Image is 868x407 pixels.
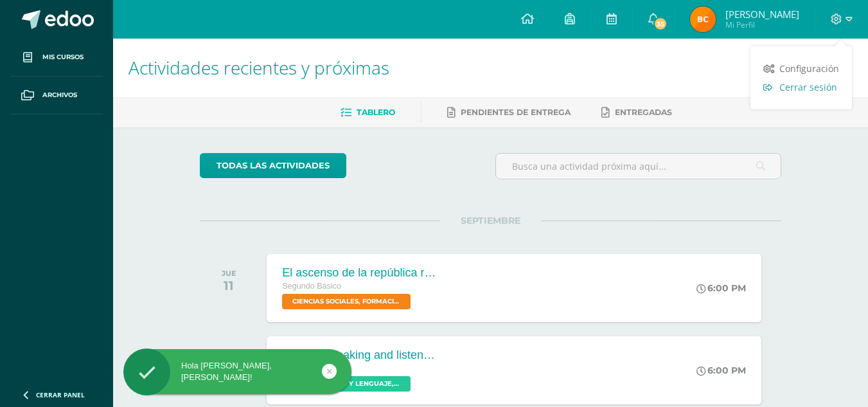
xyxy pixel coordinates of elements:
[696,282,746,294] div: 6:00 PM
[357,107,395,117] span: Tablero
[447,102,571,123] a: Pendientes de entrega
[36,390,85,399] span: Cerrar panel
[615,107,672,117] span: Entregadas
[601,102,672,123] a: Entregadas
[123,360,351,383] div: Hola [PERSON_NAME], [PERSON_NAME]!
[653,17,668,31] span: 35
[750,59,852,78] a: Configuración
[696,365,746,376] div: 6:00 PM
[282,294,411,309] span: CIENCIAS SOCIALES, FORMACIÓN CIUDADANA E INTERCULTURALIDAD 'Sección C'
[282,266,436,280] div: El ascenso de la república romana
[282,282,341,291] span: Segundo Básico
[750,78,852,96] a: Cerrar sesión
[779,62,839,75] span: Configuración
[496,154,781,179] input: Busca una actividad próxima aquí...
[725,19,799,30] span: Mi Perfil
[42,90,77,100] span: Archivos
[222,269,236,278] div: JUE
[440,215,541,226] span: SEPTIEMBRE
[222,278,236,293] div: 11
[725,8,799,21] span: [PERSON_NAME]
[461,107,571,117] span: Pendientes de entrega
[42,52,84,62] span: Mis cursos
[128,55,389,80] span: Actividades recientes y próximas
[779,81,837,93] span: Cerrar sesión
[341,102,395,123] a: Tablero
[690,6,716,32] img: f7d1442c19affb68e0eb0c471446a006.png
[10,77,103,114] a: Archivos
[200,153,346,178] a: todas las Actividades
[10,39,103,77] a: Mis cursos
